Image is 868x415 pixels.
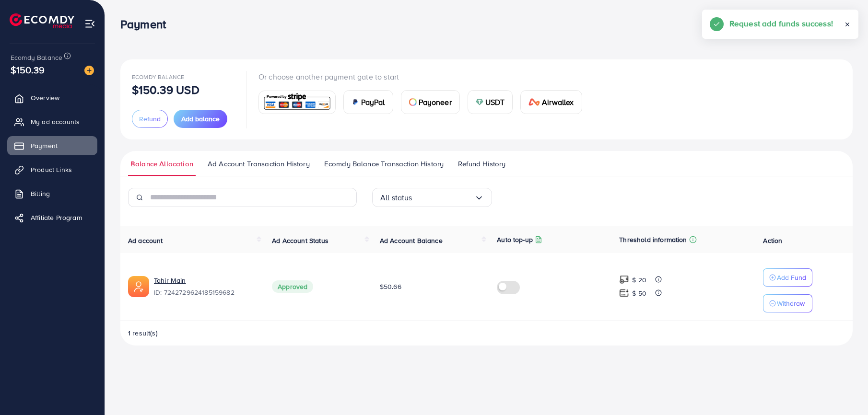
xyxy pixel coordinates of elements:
[632,288,646,299] p: $ 50
[409,98,417,106] img: card
[11,53,62,62] span: Ecomdy Balance
[7,112,97,131] a: My ad accounts
[619,288,629,298] img: top-up amount
[31,165,72,174] span: Product Links
[31,189,50,198] span: Billing
[31,141,58,150] span: Payment
[128,236,163,245] span: Ad account
[31,213,82,222] span: Affiliate Program
[419,96,452,108] span: Payoneer
[31,117,80,127] span: My ad accounts
[7,160,97,179] a: Product Links
[128,276,149,297] img: ic-ads-acc.e4c84228.svg
[458,159,505,169] span: Refund History
[352,98,359,106] img: card
[528,98,540,106] img: card
[258,71,590,82] p: Or choose another payment gate to start
[412,190,474,205] input: Search for option
[401,90,460,114] a: cardPayoneer
[468,90,513,114] a: cardUSDT
[763,294,812,312] button: Withdraw
[7,184,97,203] a: Billing
[7,208,97,227] a: Affiliate Program
[208,159,310,169] span: Ad Account Transaction History
[139,114,161,124] span: Refund
[84,18,95,29] img: menu
[763,268,812,287] button: Add Fund
[10,13,74,28] img: logo
[763,236,782,245] span: Action
[130,159,193,169] span: Balance Allocation
[154,288,257,297] span: ID: 7242729624185159682
[827,372,861,408] iframe: Chat
[132,110,168,128] button: Refund
[154,276,257,285] a: Tahir Main
[11,63,45,77] span: $150.39
[132,84,199,95] p: $150.39 USD
[520,90,582,114] a: cardAirwallex
[324,159,444,169] span: Ecomdy Balance Transaction History
[258,91,336,114] a: card
[380,236,443,245] span: Ad Account Balance
[476,98,483,106] img: card
[84,66,94,75] img: image
[262,92,332,113] img: card
[7,136,97,155] a: Payment
[7,88,97,107] a: Overview
[343,90,393,114] a: cardPayPal
[380,282,401,291] span: $50.66
[497,234,533,245] p: Auto top-up
[729,17,833,30] h5: Request add funds success!
[485,96,505,108] span: USDT
[619,275,629,285] img: top-up amount
[128,328,158,338] span: 1 result(s)
[272,280,313,293] span: Approved
[181,114,220,124] span: Add balance
[380,190,412,205] span: All status
[632,274,646,286] p: $ 20
[31,93,59,103] span: Overview
[777,272,806,283] p: Add Fund
[120,17,174,31] h3: Payment
[272,236,328,245] span: Ad Account Status
[132,73,184,81] span: Ecomdy Balance
[777,298,805,309] p: Withdraw
[542,96,574,108] span: Airwallex
[174,110,227,128] button: Add balance
[619,234,687,245] p: Threshold information
[372,188,492,207] div: Search for option
[154,276,257,298] div: <span class='underline'>Tahir Main</span></br>7242729624185159682
[361,96,385,108] span: PayPal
